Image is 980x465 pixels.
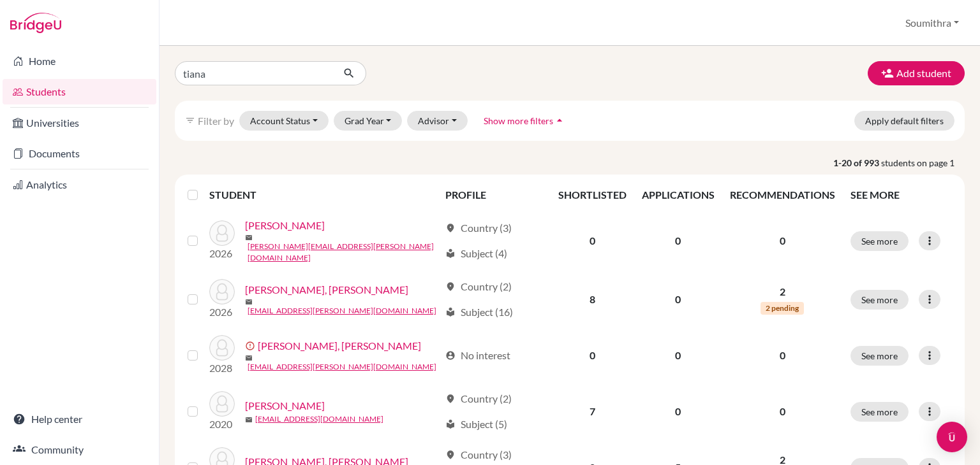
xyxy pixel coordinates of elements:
div: Subject (16) [445,304,513,320]
span: local_library [445,307,456,317]
span: mail [245,234,253,241]
button: Account Status [239,111,329,131]
button: Show more filtersarrow_drop_up [473,111,577,131]
span: mail [245,354,253,362]
button: See more [850,290,909,310]
td: 0 [551,210,634,271]
p: 0 [730,348,835,363]
span: Filter by [198,115,234,127]
span: account_circle [445,350,456,361]
th: APPLICATIONS [634,180,722,210]
span: location_on [445,282,456,292]
span: mail [245,416,253,424]
p: 2 [730,284,835,299]
p: 2026 [209,246,235,261]
button: Soumithra [900,11,965,35]
span: 2 pending [761,302,804,315]
button: Grad Year [334,111,403,131]
i: arrow_drop_up [553,114,566,127]
span: location_on [445,450,456,460]
td: 0 [551,327,634,383]
a: Analytics [3,172,156,197]
div: Country (3) [445,220,512,236]
a: [EMAIL_ADDRESS][PERSON_NAME][DOMAIN_NAME] [248,305,436,317]
a: Universities [3,110,156,136]
i: filter_list [185,115,195,125]
div: Country (2) [445,391,512,406]
img: Aadya, Aadya [209,220,235,246]
a: [EMAIL_ADDRESS][DOMAIN_NAME] [255,413,383,425]
button: See more [850,346,909,366]
div: Subject (5) [445,417,507,432]
a: [PERSON_NAME], [PERSON_NAME] [258,338,421,354]
td: 0 [634,383,722,440]
a: [PERSON_NAME], [PERSON_NAME] [245,282,408,297]
a: [PERSON_NAME] [245,398,325,413]
td: 0 [634,210,722,271]
span: Show more filters [484,115,553,126]
a: Students [3,79,156,104]
span: location_on [445,394,456,404]
span: mail [245,298,253,306]
input: Find student by name... [175,61,333,85]
button: Advisor [407,111,468,131]
a: [PERSON_NAME] [245,218,325,233]
p: 2026 [209,304,235,320]
img: Acharya, Amrit Akshay [209,391,235,417]
p: 0 [730,233,835,248]
div: No interest [445,348,510,363]
button: Add student [868,61,965,85]
a: [EMAIL_ADDRESS][PERSON_NAME][DOMAIN_NAME] [248,361,436,373]
th: SEE MORE [843,180,960,210]
div: Country (2) [445,279,512,294]
button: See more [850,402,909,422]
span: location_on [445,223,456,233]
th: RECOMMENDATIONS [722,180,843,210]
p: 0 [730,404,835,419]
th: PROFILE [438,180,551,210]
strong: 1-20 of 993 [833,156,881,169]
th: STUDENT [209,180,438,210]
a: Documents [3,141,156,166]
td: 0 [634,271,722,327]
th: SHORTLISTED [551,180,634,210]
td: 7 [551,383,634,440]
span: local_library [445,419,456,429]
td: 0 [634,327,722,383]
span: error_outline [245,341,258,351]
div: Country (3) [445,447,512,462]
p: 2028 [209,361,235,376]
div: Open Intercom Messenger [937,422,967,452]
a: Help center [3,406,156,432]
button: See more [850,231,909,251]
a: Home [3,48,156,74]
td: 8 [551,271,634,327]
span: local_library [445,248,456,259]
p: 2020 [209,417,235,432]
span: students on page 1 [881,156,965,169]
button: Apply default filters [854,111,954,131]
img: Abraham Thomas, Ayaan [209,335,235,361]
a: [PERSON_NAME][EMAIL_ADDRESS][PERSON_NAME][DOMAIN_NAME] [248,241,440,264]
div: Subject (4) [445,246,507,261]
a: Community [3,437,156,462]
img: Abhay Feagans, Aanika [209,279,235,304]
img: Bridge-U [10,13,61,33]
